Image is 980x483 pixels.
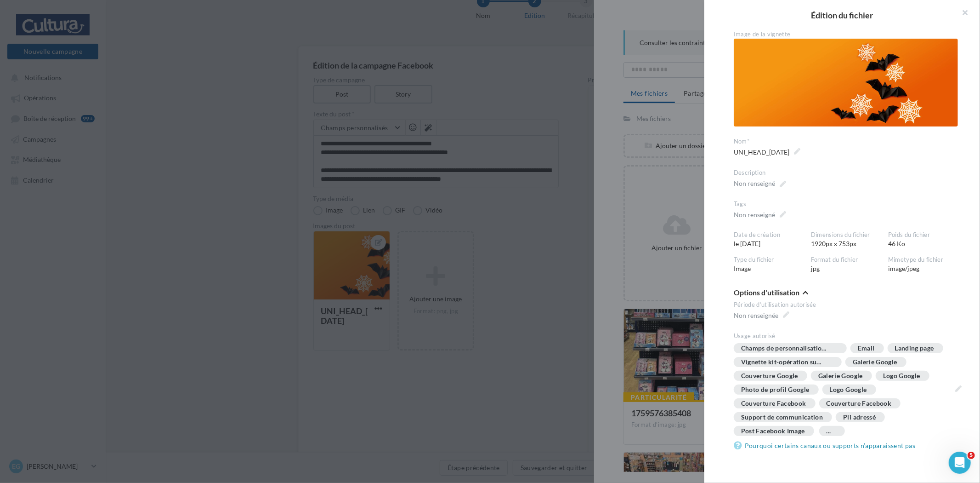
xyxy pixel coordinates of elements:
[741,400,806,407] div: Couverture Facebook
[18,65,165,97] p: Bonjour [PERSON_NAME]👋
[734,146,800,159] span: UNI_HEAD_[DATE]
[110,287,147,324] button: Tâches
[734,169,958,177] div: Description
[734,231,811,248] div: le [DATE]
[818,373,863,379] div: Galerie Google
[158,15,175,31] div: Fermer
[18,17,82,32] img: logo
[811,256,888,273] div: jpg
[19,147,154,157] div: Poser une question
[734,440,919,451] a: Pourquoi certains canaux ou supports n’apparaissent pas
[741,345,838,351] span: Champs de personnalisatio...
[734,30,958,39] div: Image de la vignette
[741,359,833,365] span: Vignette kit-opération su...
[734,289,799,296] span: Options d'utilisation
[37,287,74,324] button: Actualités
[830,386,867,393] div: Logo Google
[741,386,810,393] div: Photo de profil Google
[811,231,888,248] div: 1920px x 753px
[741,414,823,421] div: Support de communication
[858,345,875,352] div: Email
[719,11,965,19] h2: Édition du fichier
[19,276,148,296] div: Ne manquez rien d'important grâce à l'onglet "Notifications" 🔔
[18,97,165,128] p: Comment pouvons-nous vous aider ?
[949,452,971,474] iframe: Intercom live chat
[853,359,897,366] div: Galerie Google
[888,231,965,248] div: 46 Ko
[741,428,805,435] div: Post Facebook Image
[734,210,775,219] div: Non renseigné
[734,332,958,340] div: Usage autorisé
[883,373,920,379] div: Logo Google
[827,400,892,407] div: Couverture Facebook
[741,373,798,379] div: Couverture Google
[734,256,811,273] div: Image
[819,426,845,436] div: ...
[9,139,175,184] div: Poser une questionNotre bot et notre équipe peuvent vous aider
[39,310,71,316] span: Actualités
[118,310,140,316] span: Tâches
[734,200,958,208] div: Tags
[888,231,958,239] div: Poids du fichier
[734,231,804,239] div: Date de création
[734,288,808,299] button: Options d'utilisation
[888,256,958,264] div: Mimetype du fichier
[734,39,958,126] img: UNI_HEAD_halloween
[895,345,934,352] div: Landing page
[888,256,965,273] div: image/jpeg
[74,287,110,324] button: Conversations
[811,256,881,264] div: Format du fichier
[9,189,175,325] div: NouveautéNe manquez rien d'important grâce à l'onglet "Notifications" 🔔
[811,231,881,239] div: Dimensions du fichier
[19,261,59,271] div: Nouveauté
[159,310,173,316] span: Aide
[734,177,786,190] span: Non renseigné
[968,452,975,459] span: 5
[734,256,804,264] div: Type du fichier
[6,310,32,316] span: Accueil
[75,310,121,316] span: Conversations
[843,414,876,421] div: Pli adressé
[147,287,184,324] button: Aide
[734,309,789,322] span: Non renseignée
[19,157,154,176] div: Notre bot et notre équipe peuvent vous aider
[734,301,958,309] div: Période d’utilisation autorisée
